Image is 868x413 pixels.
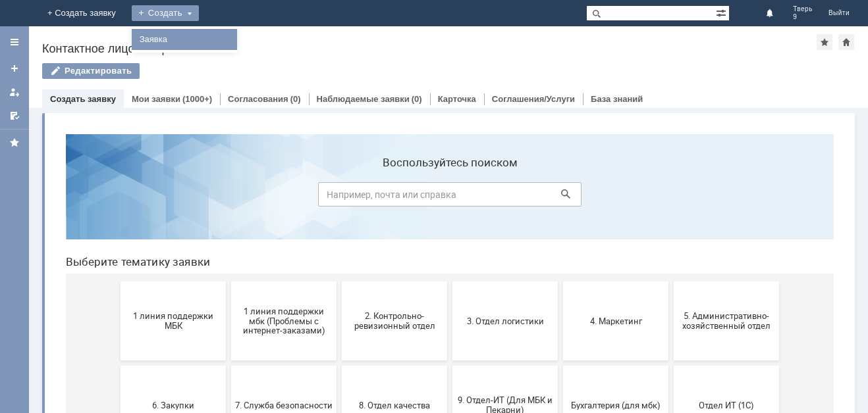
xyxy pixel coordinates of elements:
div: (0) [290,94,301,104]
a: Карточка [438,94,476,104]
span: Финансовый отдел [290,360,388,370]
button: 7. Служба безопасности [176,242,281,321]
label: Воспользуйтесь поиском [263,32,526,45]
button: Финансовый отдел [286,326,392,405]
span: 9. Отдел-ИТ (Для МБК и Пекарни) [401,272,499,291]
a: Создать заявку [4,58,25,79]
span: Это соглашение не активно! [512,356,609,376]
span: 6. Закупки [69,276,167,286]
button: Это соглашение не активно! [508,326,613,405]
a: Заявка [134,32,234,47]
button: 6. Закупки [65,242,171,321]
span: Расширенный поиск [716,6,729,18]
span: 1 линия поддержки мбк (Проблемы с интернет-заказами) [180,182,277,212]
span: 3. Отдел логистики [401,192,499,202]
div: Контактное лицо "Тверь 9" [42,42,817,55]
span: 1 линия поддержки МБК [69,187,167,207]
button: 1 линия поддержки мбк (Проблемы с интернет-заказами) [176,158,281,237]
span: 9 [793,13,813,21]
a: Мои заявки [132,94,180,104]
span: Отдел-ИТ (Битрикс24 и CRM) [69,356,167,376]
a: Согласования [228,94,288,104]
button: Отдел-ИТ (Офис) [176,326,281,405]
button: 8. Отдел качества [286,242,392,321]
button: Бухгалтерия (для мбк) [508,242,613,321]
span: 7. Служба безопасности [180,276,277,286]
span: Отдел-ИТ (Офис) [180,360,277,370]
button: [PERSON_NAME]. Услуги ИТ для МБК (оформляет L1) [618,326,724,405]
span: Тверь [793,5,813,13]
button: Франчайзинг [397,326,502,405]
span: Бухгалтерия (для мбк) [512,276,609,286]
button: 9. Отдел-ИТ (Для МБК и Пекарни) [397,242,502,321]
button: 5. Административно-хозяйственный отдел [618,158,724,237]
span: Отдел ИТ (1С) [622,276,720,286]
button: 3. Отдел логистики [397,158,502,237]
button: Отдел ИТ (1С) [618,242,724,321]
div: Добавить в избранное [817,34,832,50]
span: Франчайзинг [401,360,499,370]
div: (0) [412,94,422,104]
span: 4. Маркетинг [512,192,609,202]
div: Создать [132,5,199,21]
a: Создать заявку [50,94,116,104]
a: Мои согласования [4,105,25,126]
a: База знаний [591,94,643,104]
span: 8. Отдел качества [290,276,388,286]
button: 1 линия поддержки МБК [65,158,171,237]
button: 2. Контрольно-ревизионный отдел [286,158,392,237]
a: Соглашения/Услуги [492,94,575,104]
a: Наблюдаемые заявки [317,94,410,104]
span: 5. Административно-хозяйственный отдел [622,187,720,207]
header: Выберите тематику заявки [11,132,778,145]
div: (1000+) [182,94,212,104]
button: Отдел-ИТ (Битрикс24 и CRM) [65,326,171,405]
span: 2. Контрольно-ревизионный отдел [290,187,388,207]
button: 4. Маркетинг [508,158,613,237]
span: [PERSON_NAME]. Услуги ИТ для МБК (оформляет L1) [622,351,720,380]
input: Например, почта или справка [263,59,526,83]
div: Сделать домашней страницей [838,34,854,50]
a: Мои заявки [4,82,25,103]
